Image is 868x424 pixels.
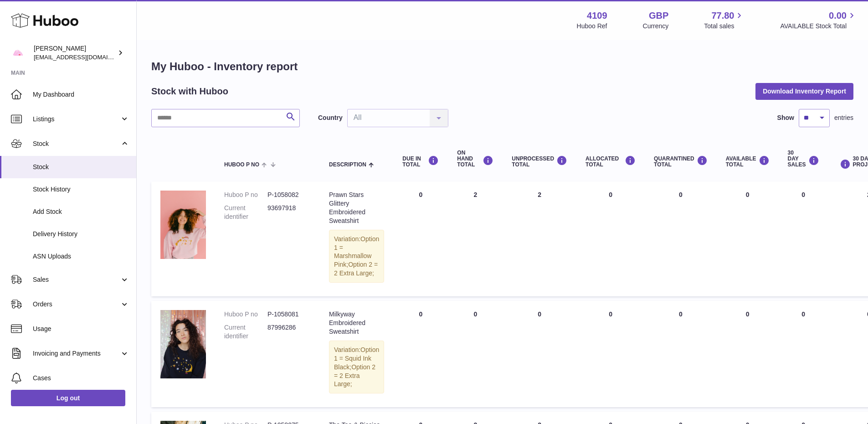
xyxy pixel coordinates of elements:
dd: 93697918 [267,204,311,221]
dd: P-1058082 [267,191,311,199]
td: 0 [717,301,779,407]
span: Description [329,162,366,168]
td: 2 [503,181,576,296]
span: Stock [33,163,129,171]
label: Country [318,114,343,122]
span: [EMAIL_ADDRESS][DOMAIN_NAME] [34,53,134,61]
div: Variation: [329,341,384,393]
span: 0 [679,191,683,198]
span: My Dashboard [33,90,129,99]
td: 0 [717,181,779,296]
h1: My Huboo - Inventory report [151,59,853,74]
div: DUE IN TOTAL [402,155,439,168]
img: internalAdmin-4109@internal.huboo.com [11,46,25,60]
td: 0 [576,301,645,407]
span: Option 1 = Marshmallow Pink; [334,235,379,269]
span: Orders [33,300,120,309]
a: 0.00 AVAILABLE Stock Total [780,10,857,31]
span: entries [834,114,853,122]
td: 0 [576,181,645,296]
span: Option 2 = 2 Extra Large; [334,363,375,388]
span: Option 1 = Squid Ink Black; [334,346,379,371]
td: 2 [448,181,503,296]
div: QUARANTINED Total [654,155,708,168]
span: 0 [679,310,683,318]
dt: Current identifier [224,323,267,341]
div: Currency [643,22,669,31]
span: Add Stock [33,207,129,216]
strong: GBP [649,10,668,22]
div: [PERSON_NAME] [34,44,116,62]
dd: 87996286 [267,323,311,341]
td: 0 [503,301,576,407]
span: Invoicing and Payments [33,349,120,358]
button: Download Inventory Report [755,83,853,99]
img: product image [160,191,206,259]
h2: Stock with Huboo [151,85,228,98]
span: AVAILABLE Stock Total [780,22,857,31]
a: Log out [11,390,125,406]
td: 0 [448,301,503,407]
div: Huboo Ref [577,22,607,31]
dt: Huboo P no [224,310,267,319]
div: Variation: [329,230,384,283]
span: 77.80 [711,10,734,22]
td: 0 [779,301,828,407]
span: Option 2 = 2 Extra Large; [334,261,378,277]
td: 0 [779,181,828,296]
dt: Huboo P no [224,191,267,199]
dt: Current identifier [224,204,267,221]
td: 0 [393,301,448,407]
img: product image [160,310,206,378]
div: AVAILABLE Total [726,155,770,168]
div: 30 DAY SALES [788,150,819,168]
label: Show [777,114,794,122]
a: 77.80 Total sales [704,10,745,31]
span: Listings [33,115,120,124]
td: 0 [393,181,448,296]
span: Sales [33,275,120,284]
strong: 4109 [587,10,607,22]
div: ON HAND Total [457,150,493,168]
dd: P-1058081 [267,310,311,319]
div: Milkyway Embroidered Sweatshirt [329,310,384,336]
span: Usage [33,325,129,333]
span: Total sales [704,22,745,31]
span: Cases [33,374,129,383]
div: UNPROCESSED Total [512,155,567,168]
span: ASN Uploads [33,252,129,261]
span: Delivery History [33,230,129,238]
span: 0.00 [829,10,847,22]
span: Huboo P no [224,162,259,168]
div: Prawn Stars Glittery Embroidered Sweatshirt [329,191,384,225]
span: Stock History [33,185,129,194]
div: ALLOCATED Total [586,155,636,168]
span: Stock [33,140,120,148]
